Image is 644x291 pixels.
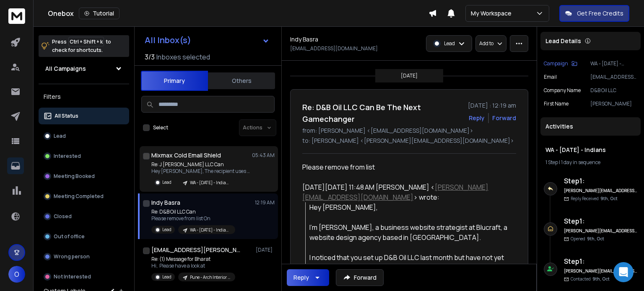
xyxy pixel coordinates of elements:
[559,5,629,22] button: Get Free Credits
[492,114,516,122] div: Forward
[151,198,180,207] h1: Indy Basra
[302,162,509,172] div: Please remove from list
[39,188,129,205] button: Meeting Completed
[587,236,604,242] span: 9th, Oct
[590,74,637,80] p: [EMAIL_ADDRESS][DOMAIN_NAME]
[39,91,129,103] h3: Filters
[54,253,90,260] p: Wrong person
[156,52,210,62] h3: Inboxes selected
[162,179,171,185] p: Lead
[564,256,637,266] h6: Step 1 :
[309,252,509,273] div: I noticed that you set up D&B Oil LLC last month but have not yet developed your website.
[469,114,485,122] button: Reply
[145,52,155,62] span: 3 / 3
[302,126,516,135] p: from: [PERSON_NAME] <[EMAIL_ADDRESS][DOMAIN_NAME]>
[544,74,557,80] p: Email
[468,101,516,110] p: [DATE] : 12:19 am
[54,193,104,200] p: Meeting Completed
[151,209,235,215] p: Re: D&B Oil LLC Can
[54,133,66,139] p: Lead
[293,273,309,282] div: Reply
[8,266,25,283] button: O
[151,215,235,222] p: Please remove from list On
[571,236,604,242] p: Opened
[561,159,600,166] span: 1 day in sequence
[444,40,455,47] p: Lead
[287,269,329,286] button: Reply
[564,228,637,234] h6: [PERSON_NAME][EMAIL_ADDRESS][DOMAIN_NAME]
[471,9,515,18] p: My Workspace
[571,196,618,202] p: Reply Received
[39,228,129,245] button: Out of office
[52,38,111,54] p: Press to check for shortcuts.
[613,262,634,282] div: Open Intercom Messenger
[39,168,129,185] button: Meeting Booked
[54,153,81,160] p: Interested
[190,180,230,186] p: WA - [DATE] - Indians
[54,273,91,280] p: Not Interested
[302,101,463,125] h1: Re: D&B Oil LLC Can Be The Next Gamechanger
[544,60,577,67] button: Campaign
[302,136,516,145] p: to: [PERSON_NAME] <[PERSON_NAME][EMAIL_ADDRESS][DOMAIN_NAME]>
[545,37,581,45] p: Lead Details
[54,213,72,220] p: Closed
[564,216,637,226] h6: Step 1 :
[256,247,275,253] p: [DATE]
[151,256,235,263] p: Re: (1) Message for Bharat
[545,159,636,166] div: |
[68,37,104,46] span: Ctrl + Shift + k
[302,182,509,202] div: [DATE][DATE] 11:48 AM [PERSON_NAME] < > wrote:
[151,161,252,168] p: Re: J [PERSON_NAME] LLC Can
[45,64,86,73] h1: All Campaigns
[252,152,275,159] p: 05:43 AM
[151,246,244,254] h1: [EMAIL_ADDRESS][PERSON_NAME][DOMAIN_NAME]
[564,176,637,186] h6: Step 1 :
[479,40,493,47] p: Add to
[401,72,418,79] p: [DATE]
[145,36,191,44] h1: All Inbox(s)
[544,60,568,67] p: Campaign
[208,72,275,90] button: Others
[39,148,129,165] button: Interested
[545,159,558,166] span: 1 Step
[309,202,509,212] div: Hey [PERSON_NAME],
[39,108,129,124] button: All Status
[255,199,275,206] p: 12:19 AM
[564,268,637,274] h6: [PERSON_NAME][EMAIL_ADDRESS][DOMAIN_NAME]
[48,8,428,19] div: Onebox
[151,151,221,160] h1: Mixmax Cold Email Shield
[590,60,637,67] p: WA - [DATE] - Indians
[600,196,618,201] span: 9th, Oct
[590,100,637,107] p: [PERSON_NAME]
[55,113,78,119] p: All Status
[290,45,378,52] p: [EMAIL_ADDRESS][DOMAIN_NAME]
[39,248,129,265] button: Wrong person
[153,124,168,131] label: Select
[190,227,230,233] p: WA - [DATE] - Indians
[309,222,509,242] div: I'm [PERSON_NAME], a business website strategist at Blucraft, a website design agency based in [G...
[39,128,129,144] button: Lead
[590,87,637,94] p: D&B Oil LLC
[540,117,641,136] div: Activities
[577,9,623,18] p: Get Free Credits
[571,276,610,282] p: Contacted
[564,188,637,194] h6: [PERSON_NAME][EMAIL_ADDRESS][DOMAIN_NAME]
[54,233,85,240] p: Out of office
[151,263,235,269] p: Hi, Please have a look at
[290,35,318,44] h1: Indy Basra
[592,276,610,282] span: 9th, Oct
[544,87,581,94] p: Company Name
[141,71,208,91] button: Primary
[190,274,230,281] p: Pune - Arch Interior - [DATE]
[162,274,171,280] p: Lead
[39,268,129,285] button: Not Interested
[54,173,95,180] p: Meeting Booked
[79,8,119,19] button: Tutorial
[544,100,569,107] p: First Name
[39,60,129,77] button: All Campaigns
[151,168,252,175] p: Hey [PERSON_NAME], The recipient uses Mixmax
[39,208,129,225] button: Closed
